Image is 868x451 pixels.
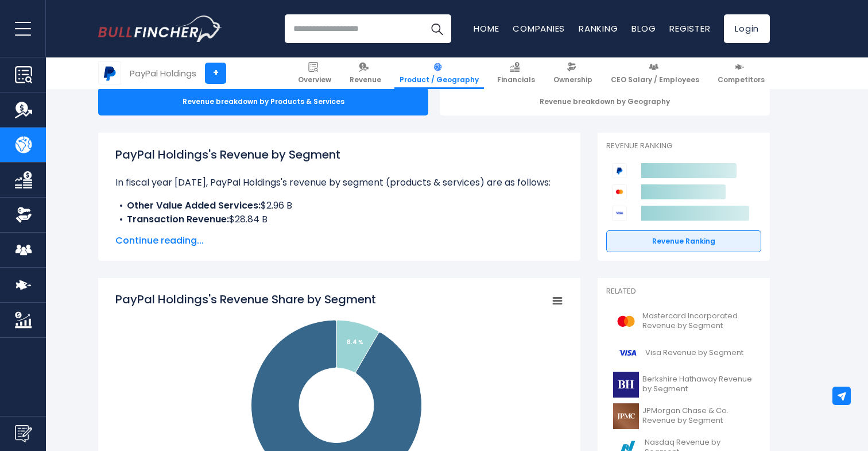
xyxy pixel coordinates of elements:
[613,340,642,366] img: V logo
[130,67,196,80] div: PayPal Holdings
[606,337,761,369] a: Visa Revenue by Segment
[98,88,428,115] div: Revenue breakdown by Products & Services
[298,75,331,84] span: Overview
[724,14,770,43] a: Login
[612,184,627,199] img: Mastercard Incorporated competitors logo
[631,22,656,34] a: Blog
[293,57,336,89] a: Overview
[440,88,770,115] div: Revenue breakdown by Geography
[400,75,479,84] span: Product / Geography
[344,57,386,89] a: Revenue
[712,57,770,89] a: Competitors
[548,57,598,89] a: Ownership
[474,22,499,34] a: Home
[205,63,226,84] a: +
[642,311,754,331] span: Mastercard Incorporated Revenue by Segment
[127,199,261,212] b: Other Value Added Services:
[553,75,592,84] span: Ownership
[642,375,754,394] span: Berkshire Hathaway Revenue by Segment
[394,57,484,89] a: Product / Geography
[606,306,761,337] a: Mastercard Incorporated Revenue by Segment
[350,75,381,84] span: Revenue
[115,234,563,248] span: Continue reading...
[611,75,699,84] span: CEO Salary / Employees
[613,372,639,398] img: BRK-B logo
[606,369,761,400] a: Berkshire Hathaway Revenue by Segment
[115,213,563,226] li: $28.84 B
[612,163,627,178] img: PayPal Holdings competitors logo
[579,22,618,34] a: Ranking
[613,309,639,334] img: MA logo
[492,57,540,89] a: Financials
[718,75,765,84] span: Competitors
[612,206,627,221] img: Visa competitors logo
[127,213,229,226] b: Transaction Revenue:
[606,230,761,252] a: Revenue Ranking
[115,146,563,163] h1: PayPal Holdings's Revenue by Segment
[513,22,565,34] a: Companies
[115,199,563,213] li: $2.96 B
[98,16,222,42] img: Bullfincher logo
[423,14,451,43] button: Search
[347,338,363,346] tspan: 8.4 %
[15,206,32,223] img: Ownership
[669,22,710,34] a: Register
[613,403,639,429] img: JPM logo
[115,291,376,307] tspan: PayPal Holdings's Revenue Share by Segment
[606,141,761,151] p: Revenue Ranking
[645,348,743,358] span: Visa Revenue by Segment
[98,16,222,42] a: Go to homepage
[497,75,535,84] span: Financials
[99,62,121,84] img: PYPL logo
[606,400,761,432] a: JPMorgan Chase & Co. Revenue by Segment
[642,406,754,426] span: JPMorgan Chase & Co. Revenue by Segment
[115,176,563,190] p: In fiscal year [DATE], PayPal Holdings's revenue by segment (products & services) are as follows:
[606,287,761,296] p: Related
[606,57,704,89] a: CEO Salary / Employees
